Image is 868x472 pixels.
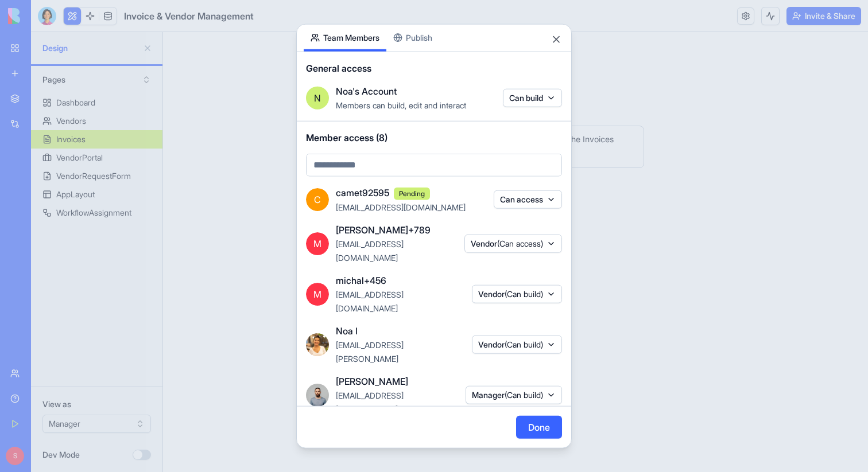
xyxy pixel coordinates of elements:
span: [EMAIL_ADDRESS][DOMAIN_NAME] [336,239,404,262]
img: image_123650291_bsq8ao.jpg [306,383,329,406]
span: M [306,282,329,305]
span: [EMAIL_ADDRESS][DOMAIN_NAME] [336,202,466,212]
span: Pending [394,187,430,200]
button: Vendor(Can access) [464,234,562,252]
span: Noa l [336,323,358,337]
span: (Can build) [505,389,543,399]
span: Vendor [478,288,543,299]
span: (Can build) [505,288,543,298]
span: [PERSON_NAME]+789 [336,223,431,236]
span: [EMAIL_ADDRESS][DOMAIN_NAME] [336,390,404,414]
span: [EMAIL_ADDRESS][DOMAIN_NAME] [336,289,404,313]
img: ACg8ocLP71bGMPoSx8tEcCIp96STZZxyWdJvXnmaS-SsFXObfGp4SHQ=s96-c [306,333,329,356]
span: [EMAIL_ADDRESS][PERSON_NAME] [336,340,404,363]
div: Access denied. Only Managers can view the Invoices page. [234,102,471,124]
button: Team Members [304,24,386,51]
span: Vendor [471,237,543,249]
span: General access [306,61,562,75]
button: Manager(Can build) [466,385,562,404]
span: Member access (8) [306,130,562,144]
span: Noa's Account [336,84,397,97]
span: (Can access) [497,238,543,248]
span: Members can build, edit and interact [336,100,466,110]
span: Manager [472,389,543,400]
span: Vendor [478,338,543,350]
button: Can build [503,88,562,107]
button: Vendor(Can build) [472,335,562,353]
button: Done [516,416,562,439]
span: michal+456 [336,273,386,287]
button: Can access [494,190,562,209]
span: C [306,188,329,211]
span: M [306,232,329,255]
button: Publish [386,24,439,51]
span: camet92595 [336,186,389,200]
span: (Can build) [505,339,543,349]
button: Vendor(Can build) [472,284,562,303]
span: N [314,91,321,104]
span: [PERSON_NAME] [336,374,408,388]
